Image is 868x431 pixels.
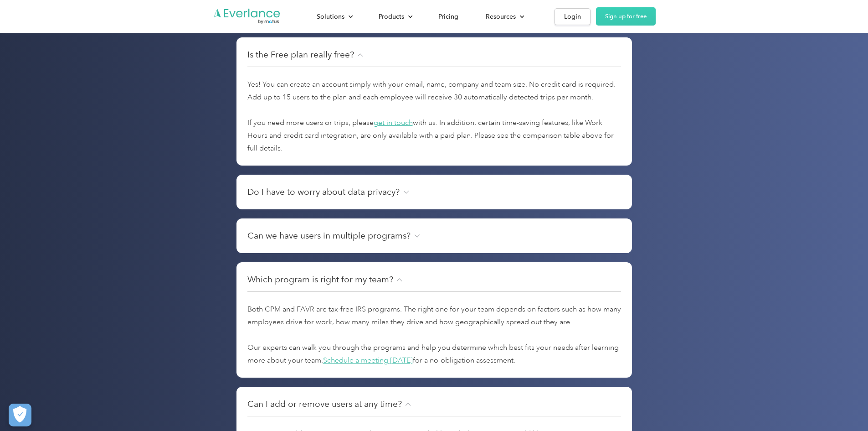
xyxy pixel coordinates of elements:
[247,104,621,116] p: ‍
[317,11,344,22] div: Solutions
[429,9,467,25] a: Pricing
[247,116,621,155] p: If you need more users or trips, please with us. In addition, certain time-saving features, like ...
[247,273,393,286] h4: Which program is right for my team?
[308,9,360,25] div: Solutions
[555,8,591,25] a: Login
[213,8,281,25] a: Go to homepage
[374,118,413,127] a: get in touch
[564,11,581,22] div: Login
[438,11,458,22] div: Pricing
[247,398,402,410] h4: Can I add or remove users at any time?
[486,11,516,22] div: Resources
[157,83,216,102] input: Submit
[247,341,621,367] p: Our experts can walk you through the programs and help you determine which best fits your needs a...
[247,328,621,341] p: ‍
[477,9,532,25] div: Resources
[323,356,413,365] a: Schedule a meeting [DATE]
[247,303,621,328] p: Both CPM and FAVR are tax-free IRS programs. The right one for your team depends on factors such ...
[370,9,420,25] div: Products
[247,78,621,91] p: Yes! You can create an account simply with your email, name, company and team size. No credit car...
[247,48,354,61] h4: Is the Free plan really free?
[379,11,404,22] div: Products
[247,186,400,198] h4: Do I have to worry about data privacy?
[157,120,216,139] input: Submit
[9,404,31,426] button: Cookies Settings
[247,91,621,104] p: Add up to 15 users to the plan and each employee will receive 30 automatically detected trips per...
[596,7,656,26] a: Sign up for free
[247,229,411,242] h4: Can we have users in multiple programs?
